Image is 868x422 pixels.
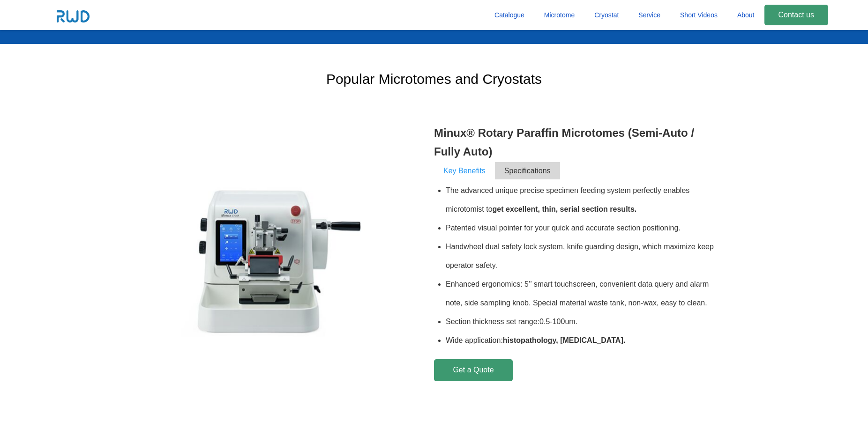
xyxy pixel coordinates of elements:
li: The advanced unique precise specimen feeding system perfectly enables microtomist to [446,181,720,219]
li: Wide application: [446,331,720,350]
h2: Popular Microtomes and Cryostats [148,44,720,114]
span: Specifications [495,162,560,179]
li: Enhanced ergonomics: 5’’ smart touchscreen, convenient data query and alarm note, side sampling k... [446,275,720,312]
b: histopathology, [MEDICAL_DATA]. [503,336,625,344]
li: Handwheel dual safety lock system, knife guarding design, which maximize keep operator safety. [446,237,720,275]
li: Patented visual pointer for your quick and accurate section positioning. [446,219,720,237]
h3: Minux® Rotary Paraffin Microtomes (Semi-Auto / Fully Auto) [434,124,720,161]
span: Key Benefits [434,162,495,179]
a: Get a Quote [434,359,513,381]
b: get excellent, thin, serial section results. [493,205,637,213]
li: Section thickness set range:0.5-100um. [446,312,720,331]
a: Contact us [764,5,828,25]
